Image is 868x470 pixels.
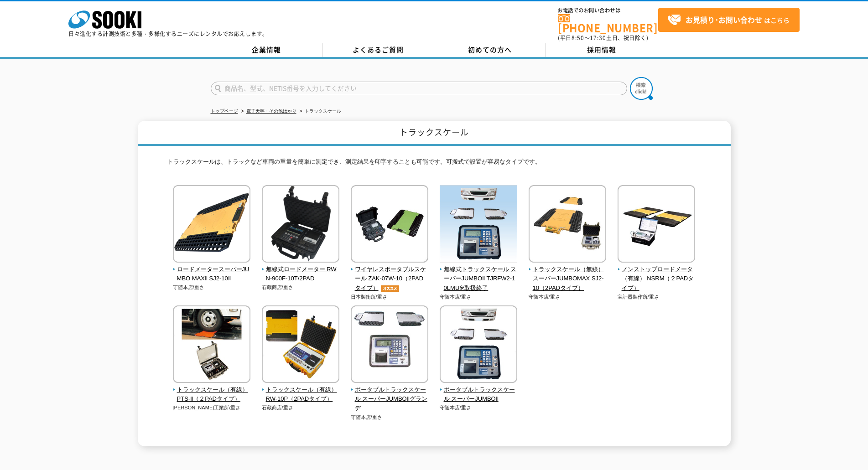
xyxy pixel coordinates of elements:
[529,185,606,265] img: トラックスケール（無線） スーパーJUMBOMAX SJ2-10（2PADタイプ）
[262,284,340,291] p: 石蔵商店/重さ
[440,385,518,404] span: ポータブルトラックスケール スーパーJUMBOⅡ
[211,43,322,57] a: 企業情報
[68,31,268,36] p: 日々進化する計測技術と多種・多様化するニーズにレンタルでお応えします。
[440,185,517,265] img: 無線式トラックスケール スーパーJUMBOⅡ TJRFW2-10LMU※取扱終了
[351,265,429,293] span: ワイヤレスポータブルスケール ZAK-07W-10（2PADタイプ）
[529,293,607,301] p: 守随本店/重さ
[590,34,606,42] span: 17:30
[351,305,428,385] img: ポータブルトラックスケール スーパーJUMBOⅡグランデ
[440,265,518,293] span: 無線式トラックスケール スーパーJUMBOⅡ TJRFW2-10LMU※取扱終了
[658,8,800,32] a: お見積り･お問い合わせはこちら
[351,256,429,293] a: ワイヤレスポータブルスケール ZAK-07W-10（2PADタイプ）オススメ
[246,108,296,114] a: 電子天秤・その他はかり
[686,14,762,25] strong: お見積り･お問い合わせ
[558,14,658,33] a: [PHONE_NUMBER]
[468,45,512,55] span: 初めての方へ
[351,413,429,421] p: 守随本店/重さ
[618,293,696,301] p: 宝計器製作所/重さ
[440,404,518,412] p: 守随本店/重さ
[440,293,518,301] p: 守随本店/重さ
[173,377,251,404] a: トラックスケール（有線） PTS-Ⅱ（２PADタイプ）
[667,13,790,27] span: はこちら
[173,265,251,284] span: ロードメータースーパーJUMBO MAXⅡ SJ2-10Ⅱ
[379,285,401,292] img: オススメ
[262,185,339,265] img: 無線式ロードメーター RWN-900F-10T/2PAD
[440,256,518,293] a: 無線式トラックスケール スーパーJUMBOⅡ TJRFW2-10LMU※取扱終了
[558,8,658,13] span: お電話でのお問い合わせは
[262,377,340,404] a: トラックスケール（有線） RW-10P（2PADタイプ）
[351,185,428,265] img: ワイヤレスポータブルスケール ZAK-07W-10（2PADタイプ）
[173,404,251,412] p: [PERSON_NAME]工業所/重さ
[173,385,251,404] span: トラックスケール（有線） PTS-Ⅱ（２PADタイプ）
[529,256,607,293] a: トラックスケール（無線） スーパーJUMBOMAX SJ2-10（2PADタイプ）
[262,256,340,284] a: 無線式ロードメーター RWN-900F-10T/2PAD
[262,265,340,284] span: 無線式ロードメーター RWN-900F-10T/2PAD
[440,305,517,385] img: ポータブルトラックスケール スーパーJUMBOⅡ
[572,34,584,42] span: 8:50
[618,265,696,293] span: ノンストップロードメータ（有線） NSRM（２PADタイプ）
[351,377,429,413] a: ポータブルトラックスケール スーパーJUMBOⅡグランデ
[351,293,429,301] p: 日本製衡所/重さ
[618,256,696,293] a: ノンストップロードメータ（有線） NSRM（２PADタイプ）
[618,185,695,265] img: ノンストップロードメータ（有線） NSRM（２PADタイプ）
[173,284,251,291] p: 守随本店/重さ
[558,34,648,42] span: (平日 ～ 土日、祝日除く)
[351,385,429,413] span: ポータブルトラックスケール スーパーJUMBOⅡグランデ
[298,107,341,116] li: トラックスケール
[173,185,250,265] img: ロードメータースーパーJUMBO MAXⅡ SJ2-10Ⅱ
[173,305,250,385] img: トラックスケール（有線） PTS-Ⅱ（２PADタイプ）
[262,404,340,412] p: 石蔵商店/重さ
[529,265,607,293] span: トラックスケール（無線） スーパーJUMBOMAX SJ2-10（2PADタイプ）
[211,82,627,95] input: 商品名、型式、NETIS番号を入力してください
[630,77,653,100] img: btn_search.png
[440,377,518,404] a: ポータブルトラックスケール スーパーJUMBOⅡ
[167,157,701,171] p: トラックスケールは、トラックなど車両の重量を簡単に測定でき、測定結果を印字することも可能です。可搬式で設置が容易なタイプです。
[211,108,238,114] a: トップページ
[262,385,340,404] span: トラックスケール（有線） RW-10P（2PADタイプ）
[434,43,546,57] a: 初めての方へ
[262,305,339,385] img: トラックスケール（有線） RW-10P（2PADタイプ）
[322,43,434,57] a: よくあるご質問
[546,43,658,57] a: 採用情報
[173,256,251,284] a: ロードメータースーパーJUMBO MAXⅡ SJ2-10Ⅱ
[138,121,731,146] h1: トラックスケール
